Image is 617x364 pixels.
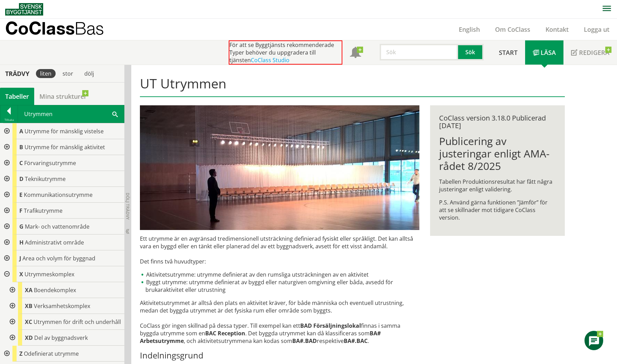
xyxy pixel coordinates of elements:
[25,318,32,326] span: XC
[451,25,487,33] a: English
[0,117,18,123] div: Tillbaka
[25,223,89,230] span: Mark- och vattenområde
[344,337,368,345] strong: BA#.BAC
[80,69,98,78] div: dölj
[380,44,458,60] input: Sök
[19,350,22,357] span: Z
[19,159,23,167] span: C
[25,175,66,183] span: Teknikutrymme
[36,69,56,78] div: liten
[25,239,84,246] span: Administrativt område
[6,298,124,314] div: Gå till informationssidan för CoClass Studio
[5,3,43,16] img: Svensk Byggtjänst
[1,70,33,77] div: Trädvy
[563,40,617,65] a: Redigera
[541,48,556,57] span: Läsa
[19,175,23,183] span: D
[525,40,563,65] a: Läsa
[292,337,317,345] strong: BA#.BAD
[439,199,556,221] p: P.S. Använd gärna funktionen ”Jämför” för att se skillnader mot tidigare CoClass version.
[439,114,556,130] div: CoClass version 3.18.0 Publicerad [DATE]
[229,40,342,65] div: För att se Byggtjänsts rekommenderade Typer behöver du uppgradera till tjänsten
[75,18,104,38] span: Bas
[24,207,63,214] span: Trafikutrymme
[34,318,121,326] span: Utrymmen för drift och underhåll
[6,282,124,298] div: Gå till informationssidan för CoClass Studio
[19,270,23,278] span: X
[19,127,23,135] span: A
[5,24,104,32] p: CoClass
[25,270,74,278] span: Utrymmeskomplex
[19,223,23,230] span: G
[140,105,419,230] img: utrymme.jpg
[34,88,92,105] a: Mina strukturer
[24,191,93,199] span: Kommunikationsutrymme
[251,56,289,64] a: CoClass Studio
[140,329,381,345] strong: BA# Arbetsutrymme
[25,143,105,151] span: Utrymme för mänsklig aktivitet
[25,334,33,342] span: XD
[439,135,556,172] h1: Publicering av justeringar enligt AMA-rådet 8/2025
[576,25,617,33] a: Logga ut
[25,286,32,294] span: XA
[140,76,564,97] h1: UT Utrymmen
[34,334,88,342] span: Del av byggnadsverk
[18,105,124,123] div: Utrymmen
[6,330,124,346] div: Gå till informationssidan för CoClass Studio
[19,143,23,151] span: B
[22,255,95,262] span: Area och volym för byggnad
[499,48,518,57] span: Start
[458,44,484,60] button: Sök
[6,314,124,330] div: Gå till informationssidan för CoClass Studio
[19,191,22,199] span: E
[24,159,76,167] span: Förvaringsutrymme
[538,25,576,33] a: Kontakt
[491,40,525,65] a: Start
[140,271,419,278] li: Aktivitetsutrymme: utrymme definierat av den rumsliga utsträckningen av en aktivitet
[19,207,22,214] span: F
[350,48,361,59] span: Notifikationer
[25,127,104,135] span: Utrymme för mänsklig vistelse
[24,350,79,357] span: Odefinierat utrymme
[205,329,245,337] strong: BAC Reception
[112,110,118,117] span: Sök i tabellen
[25,302,32,310] span: XB
[140,350,419,361] h3: Indelningsgrund
[34,302,90,310] span: Verksamhetskomplex
[140,278,419,294] li: Byggt utrymme: utrymme definierat av byggd eller naturgiven omgivning eller båda, avsedd för bruk...
[19,239,23,246] span: H
[125,193,131,220] span: Dölj trädvy
[19,255,21,262] span: J
[58,69,77,78] div: stor
[34,286,76,294] span: Boendekomplex
[487,25,538,33] a: Om CoClass
[300,322,361,329] strong: BAD Försäljningslokal
[579,48,609,57] span: Redigera
[439,178,556,193] p: Tabellen Produktionsresultat har fått några justeringar enligt validering.
[5,19,119,40] a: CoClassBas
